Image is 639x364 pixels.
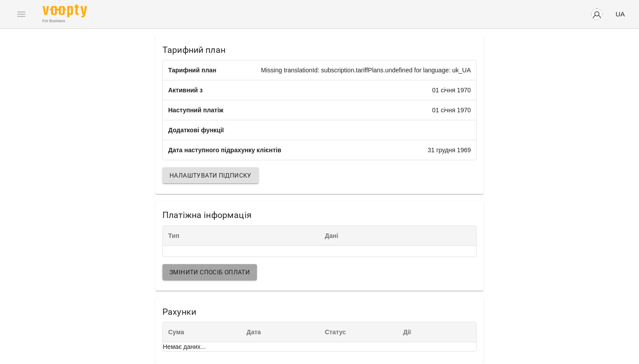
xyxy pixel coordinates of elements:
img: Voopty Logo [43,4,87,17]
div: Немає даних... [163,342,476,351]
span: UA [615,9,625,19]
div: Додаткові функції [168,126,224,135]
div: 31 грудня 1969 [428,146,471,154]
button: Налаштувати підписку [162,167,259,183]
h6: Тарифний план [162,43,477,57]
span: For Business [43,18,87,24]
div: Сума [163,322,241,342]
h6: Рахунки [162,305,477,319]
div: Статус [319,322,398,342]
div: Тип [163,226,319,245]
div: Дані [319,226,476,245]
div: Дата наступного підрахунку клієнтів [168,146,281,154]
div: Наступний платіж [168,106,224,115]
button: Змінити спосіб оплати [162,264,257,280]
div: Тарифний план [168,66,217,75]
img: avatar_s.png [591,8,603,20]
span: Налаштувати підписку [170,170,252,181]
div: Missing translationId: subscription.tariffPlans.undefined for language: uk_UA [261,66,471,75]
button: UA [612,6,628,22]
div: Дії [398,322,477,342]
h6: Платіжна інформація [162,208,477,222]
div: Активний з [168,86,203,95]
div: Дата [241,322,320,342]
div: 01 січня 1970 [432,86,471,95]
div: 01 січня 1970 [432,106,471,115]
span: Змінити спосіб оплати [170,267,250,277]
